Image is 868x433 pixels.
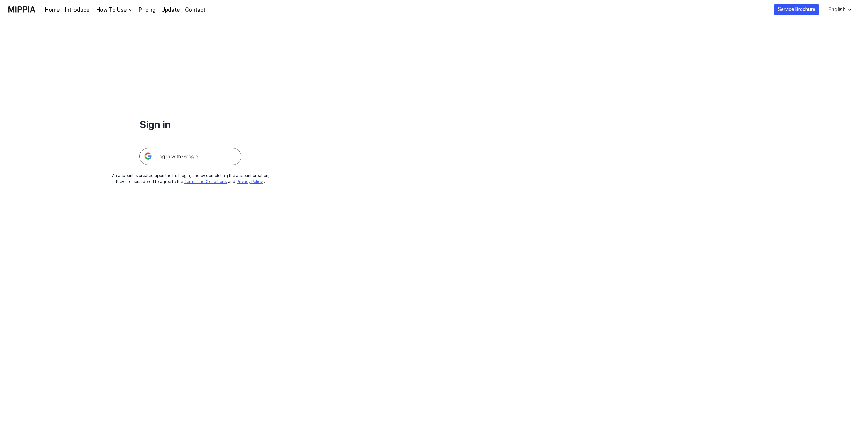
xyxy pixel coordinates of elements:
div: English [827,5,847,14]
div: An account is created upon the first login, and by completing the account creation, they are cons... [112,173,269,185]
img: 구글 로그인 버튼 [139,148,241,165]
a: Pricing [139,6,156,14]
div: How To Use [95,6,128,14]
a: Introduce [65,6,89,14]
button: Service Brochure [774,4,819,15]
button: How To Use [95,6,133,14]
a: Privacy Policy [237,179,263,184]
a: Update [161,6,180,14]
a: Home [45,6,60,14]
a: Terms and Conditions [184,179,227,184]
button: English [823,3,856,16]
a: Contact [185,6,205,14]
h1: Sign in [139,117,241,132]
